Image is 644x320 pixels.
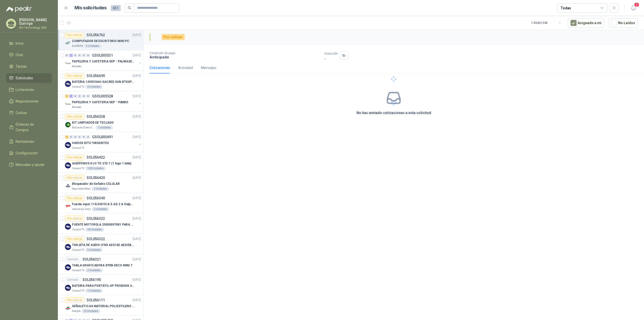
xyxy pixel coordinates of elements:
a: Por cotizarSOL056538[DATE] Company LogoKIT LIMPIADOR DE TECLADOBioCosta Green Energy S.A.S1 Unidades [58,112,143,132]
a: Órdenes de Compra [6,120,52,135]
p: [DATE] [133,135,141,139]
a: Por cotizarSOL056690[DATE] Company LogoBATERIA 12VDC9AH SACRED SUN BTSSP12-9HRCaracol TV6 Unidades [58,71,143,91]
img: Company Logo [65,224,71,230]
div: 6 Unidades [85,85,103,89]
div: 0 [73,54,77,57]
p: SOL056190 [83,278,101,281]
div: Por cotizar [65,216,85,222]
a: Remisiones [6,137,52,146]
p: SOL056762 [87,33,105,37]
div: 0 [82,94,86,98]
img: Company Logo [65,305,71,311]
p: [DATE] [133,155,141,160]
img: Logo peakr [6,6,32,12]
span: Remisiones [16,139,34,144]
p: Caracol TV [72,85,84,89]
img: Company Logo [65,244,71,250]
span: search [128,6,131,10]
div: Por cotizar [65,236,85,242]
p: Caracol TV [72,268,84,272]
div: 0 [73,94,77,98]
p: [PERSON_NAME] Quiroga [19,18,52,25]
p: [DATE] [133,33,141,38]
img: Company Logo [65,101,71,107]
a: Por cotizarSOL056420[DATE] Company LogoBloqueador de Señales CELULARSeguridad Atlas1 Unidades [58,173,143,193]
p: BioCosta Green Energy S.A.S [72,126,95,130]
a: Por cotizarSOL056322[DATE] Company LogoTARJETA DE AUDIO LYNX AES16E AES/EBU PCICaracol TV5 Unidades [58,234,143,254]
p: BATERIA 12VDC9AH SACRED SUN BTSSP12-9HR [72,80,135,84]
span: Licitaciones [16,87,34,92]
p: FUENTE MOTOROLA 25009297001 PARA EP450 [72,222,135,227]
span: Negociaciones [16,98,39,104]
p: Caracol TV [72,146,84,150]
img: Company Logo [65,81,71,87]
div: 1 Unidades [96,126,113,130]
p: SOL056538 [87,115,105,118]
p: SOL056322 [87,237,105,241]
p: [DATE] [133,257,141,262]
p: SOL056420 [87,176,105,180]
div: 0 [78,54,82,57]
div: 1 - 50 de 1240 [531,19,564,27]
p: KIT LIMPIADOR DE TECLADO [72,120,114,125]
div: 0 [73,135,77,139]
h1: Mis solicitudes [74,4,107,12]
div: Por cotizar [65,195,85,201]
p: Caracol TV [72,248,84,252]
span: Chat [16,52,23,58]
img: Company Logo [65,264,71,270]
p: Bloqueador de Señales CELULAR [72,182,120,186]
div: 30 Unidades [85,228,104,232]
a: Por cotizarSOL056111[DATE] Company LogoSEÑALETICAS MATERIAL POLIESTILENO CON VINILO LAMINADO CALI... [58,295,143,315]
div: 0 [65,54,69,57]
p: GSOL005528 [92,94,113,98]
span: 3 [634,2,639,7]
div: 20 Unidades [82,309,100,313]
a: Configuración [6,148,52,158]
img: Company Logo [65,203,71,209]
a: CerradoSOL056190[DATE] Company LogoBATERÍA PARA PORTÁTIL HP PROBOOK 430 G8Caracol TV1 Unidades [58,275,143,295]
a: CerradoSOL056321[DATE] Company LogoTABLA GRAFICADORA XPEN DECO MINI 7Caracol TV3 Unidades [58,254,143,275]
p: VARIOS DITU *URGENTES [72,141,109,146]
p: Industrias Tomy [72,207,91,211]
div: Por cotizar [65,175,85,181]
button: Asignado a mi [568,18,604,28]
div: 2 [65,135,69,139]
a: Por cotizarSOL056762[DATE] Company LogoCOMPUTADOR DE ESCRITORIO MINI PCKLARENS5 Unidades [58,30,143,50]
p: SOL056422 [87,156,105,159]
span: 651 [111,5,121,11]
a: Licitaciones [6,85,52,94]
div: 0 [78,94,82,98]
p: [DATE] [133,53,141,58]
img: Company Logo [65,183,71,189]
div: 0 [82,54,86,57]
div: Por cotizar [65,114,85,120]
p: SOL056690 [87,74,105,78]
a: Por cotizarSOL056422[DATE] Company LogoAUDÍFONOS DJ II TE-272-1 (1 logo 1 tinta)Caracol TV100 Uni... [58,152,143,173]
p: [DATE] [133,94,141,99]
p: Almatec [72,105,82,109]
span: Manuales y ayuda [16,162,44,167]
div: Por cotizar [65,154,85,160]
div: 4 [69,94,73,98]
span: Tareas [16,64,27,69]
p: Patojito [72,309,80,313]
div: 0 [86,135,90,139]
a: Cotizar [6,108,52,118]
a: Negociaciones [6,96,52,106]
a: 1 4 0 0 0 0 GSOL005528[DATE] Company LogoPAPELERIA Y CAFETERIA SEP - YUMBOAlmatec [65,93,142,109]
div: 1 Unidades [92,187,109,191]
img: Company Logo [65,40,71,46]
div: 100 Unidades [85,166,106,170]
p: SEÑALETICAS MATERIAL POLIESTILENO CON VINILO LAMINADO CALIBRE 60 [72,304,135,309]
img: Company Logo [65,122,71,128]
span: Órdenes de Compra [16,122,47,133]
div: Por cotizar [65,32,85,38]
p: Caracol TV [72,228,84,232]
p: PAPELERIA Y CAFETERIA SEP - YUMBO [72,100,128,105]
span: Cotizar [16,110,27,116]
a: 0 1 0 0 0 0 GSOL005531[DATE] Company LogoPAPELERIA Y CAFETERIA SEP - PALMASECAAlmatec [65,52,142,68]
p: Caracol TV [72,289,84,293]
div: 2 Unidades [92,207,109,211]
p: [DATE] [133,175,141,180]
